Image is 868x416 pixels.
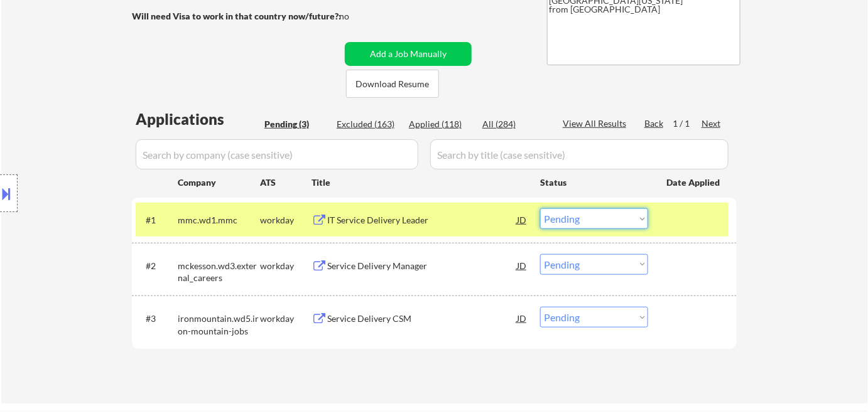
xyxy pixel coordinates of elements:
[482,118,545,131] div: All (284)
[327,260,517,272] div: Service Delivery Manager
[516,254,528,277] div: JD
[409,118,472,131] div: Applied (118)
[673,117,702,130] div: 1 / 1
[346,70,439,98] button: Download Resume
[540,171,648,193] div: Status
[516,208,528,231] div: JD
[146,312,168,325] div: #3
[337,118,399,131] div: Excluded (163)
[339,10,375,23] div: no
[260,214,312,227] div: workday
[563,117,630,130] div: View All Results
[644,117,665,130] div: Back
[264,118,327,131] div: Pending (3)
[327,214,517,227] div: IT Service Delivery Leader
[260,260,312,272] div: workday
[430,139,729,169] input: Search by title (case sensitive)
[666,176,722,189] div: Date Applied
[312,176,528,189] div: Title
[178,312,260,337] div: ironmountain.wd5.iron-mountain-jobs
[132,11,341,21] strong: Will need Visa to work in that country now/future?:
[260,312,312,325] div: workday
[136,139,418,169] input: Search by company (case sensitive)
[327,312,517,325] div: Service Delivery CSM
[345,42,472,66] button: Add a Job Manually
[516,307,528,329] div: JD
[260,176,312,189] div: ATS
[702,117,722,130] div: Next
